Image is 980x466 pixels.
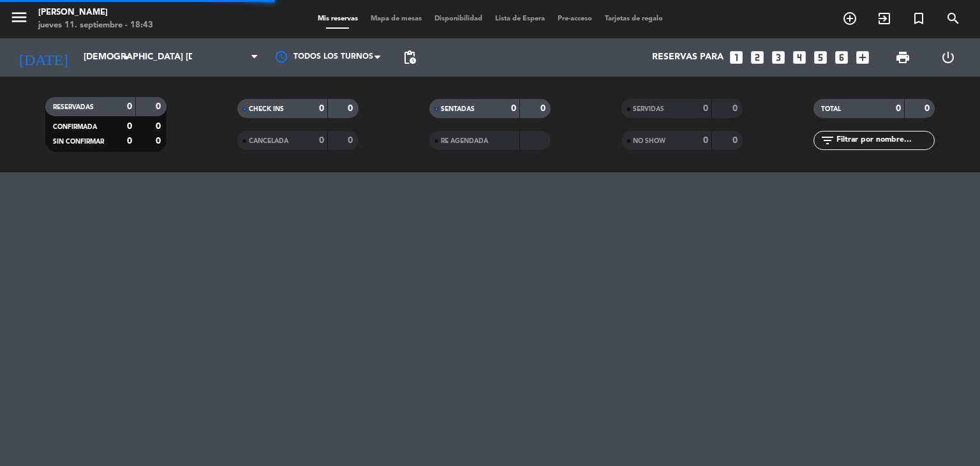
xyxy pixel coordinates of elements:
strong: 0 [127,122,132,131]
div: [PERSON_NAME] [38,6,153,19]
span: Mapa de mesas [364,15,428,22]
strong: 0 [732,104,740,113]
button: menu [10,8,29,31]
strong: 0 [896,104,901,113]
span: Lista de Espera [489,15,551,22]
span: CHECK INS [249,106,284,112]
i: arrow_drop_down [119,50,134,65]
strong: 0 [319,136,324,145]
i: looks_6 [833,49,850,66]
i: power_settings_new [940,50,956,65]
span: Mis reservas [311,15,364,22]
i: looks_two [749,49,766,66]
i: add_box [854,49,871,66]
span: print [895,50,910,65]
span: pending_actions [402,50,417,65]
strong: 0 [127,102,132,111]
i: exit_to_app [877,11,892,26]
i: [DATE] [10,43,77,71]
strong: 0 [703,136,708,145]
strong: 0 [732,136,740,145]
span: SIN CONFIRMAR [53,139,104,145]
input: Filtrar por nombre... [835,133,934,147]
span: Reservas para [652,52,724,63]
span: RESERVADAS [53,104,94,110]
strong: 0 [127,137,132,146]
strong: 0 [348,136,355,145]
i: search [946,11,961,26]
i: filter_list [820,133,835,148]
strong: 0 [156,122,163,131]
strong: 0 [319,104,324,113]
div: LOG OUT [925,38,970,77]
strong: 0 [540,104,548,113]
div: jueves 11. septiembre - 18:43 [38,19,153,32]
span: Pre-acceso [551,15,598,22]
i: looks_5 [812,49,829,66]
strong: 0 [511,104,516,113]
span: SERVIDAS [633,106,664,112]
span: Tarjetas de regalo [598,15,669,22]
i: turned_in_not [911,11,926,26]
span: CANCELADA [249,138,288,144]
strong: 0 [156,137,163,146]
i: menu [10,8,29,27]
i: looks_one [728,49,745,66]
span: RE AGENDADA [441,138,488,144]
strong: 0 [924,104,932,113]
span: SENTADAS [441,106,475,112]
span: NO SHOW [633,138,665,144]
span: TOTAL [821,106,841,112]
strong: 0 [703,104,708,113]
i: add_circle_outline [842,11,857,26]
strong: 0 [156,102,163,111]
strong: 0 [348,104,355,113]
i: looks_3 [770,49,787,66]
span: CONFIRMADA [53,124,97,130]
i: looks_4 [791,49,808,66]
span: Disponibilidad [428,15,489,22]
